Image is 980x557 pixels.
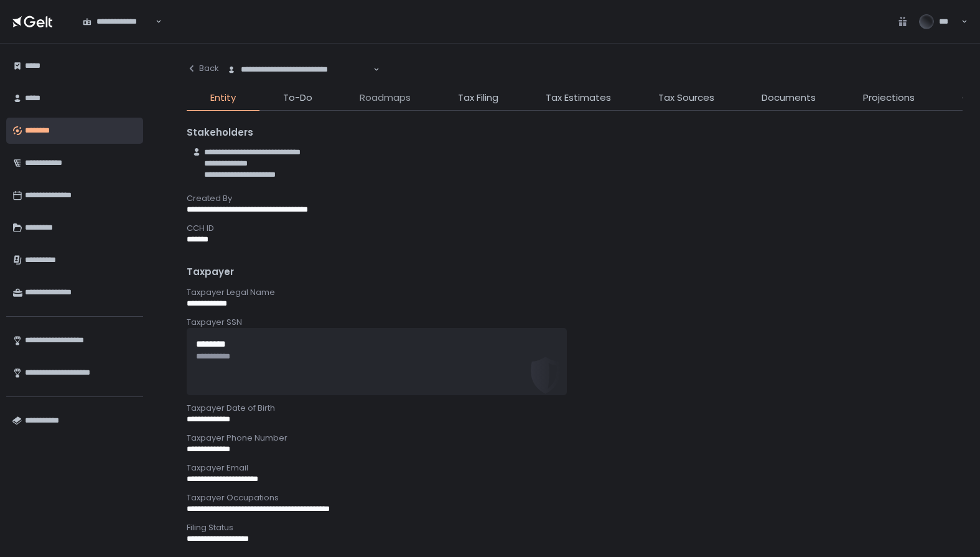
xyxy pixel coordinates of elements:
div: Taxpayer Phone Number [187,433,963,444]
span: Roadmaps [360,91,411,105]
div: Back [187,63,219,74]
span: To-Do [283,91,312,105]
button: Back [187,56,219,81]
div: Taxpayer Email [187,462,963,474]
div: Search for option [219,56,380,83]
span: Documents [762,91,816,105]
span: Tax Filing [458,91,498,105]
div: Taxpayer [187,265,963,279]
span: Entity [210,91,236,105]
div: Taxpayer Date of Birth [187,403,963,414]
div: Taxpayer Occupations [187,492,963,503]
input: Search for option [371,63,372,76]
div: CCH ID [187,223,963,234]
div: Created By [187,193,963,204]
input: Search for option [154,16,154,28]
div: Stakeholders [187,126,963,140]
span: Tax Estimates [546,91,611,105]
div: Filing Status [187,522,963,533]
div: Taxpayer SSN [187,317,963,328]
div: Search for option [75,8,162,35]
span: Projections [863,91,915,105]
div: Taxpayer Legal Name [187,287,963,298]
span: Tax Sources [658,91,714,105]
